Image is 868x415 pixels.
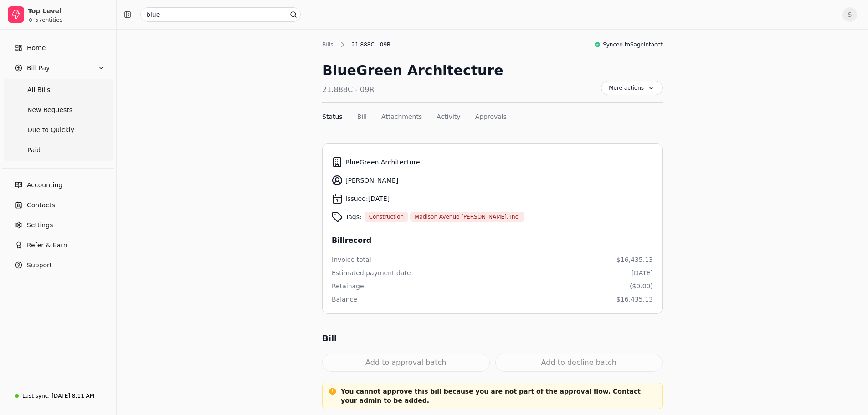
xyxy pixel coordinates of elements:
[345,212,362,222] span: Tags:
[51,392,94,400] div: [DATE] 8:11 AM
[4,196,113,214] a: Contacts
[27,220,53,230] span: Settings
[616,255,653,265] div: $16,435.13
[322,112,343,122] button: Status
[341,387,644,405] p: You cannot approve this bill because you are not part of the approval flow. Contact your admin to...
[28,6,108,15] div: Top Level
[5,81,111,99] a: All Bills
[4,388,113,404] a: Last sync:[DATE] 8:11 AM
[345,158,420,167] span: BlueGreen Architecture
[332,282,364,291] div: Retainage
[27,200,55,210] span: Contacts
[35,17,62,23] div: 57 entities
[322,40,395,49] nav: Breadcrumb
[27,125,74,135] span: Due to Quickly
[837,384,859,406] iframe: Intercom live chat
[4,39,113,57] a: Home
[4,236,113,254] button: Refer & Earn
[332,295,357,304] div: Balance
[415,213,520,221] span: Madison Avenue [PERSON_NAME]. Inc.
[475,112,507,122] button: Approvals
[27,261,52,270] span: Support
[4,59,113,77] button: Bill Pay
[27,63,50,73] span: Bill Pay
[322,41,338,49] div: Bills
[332,255,371,265] div: Invoice total
[601,81,663,95] button: More actions
[632,268,653,278] div: [DATE]
[603,41,663,49] span: Synced to SageIntacct
[27,85,50,95] span: All Bills
[140,7,301,22] input: Search
[5,121,111,139] a: Due to Quickly
[345,194,390,204] span: Issued: [DATE]
[22,392,50,400] div: Last sync:
[27,145,41,155] span: Paid
[5,101,111,119] a: New Requests
[332,235,380,246] span: Bill record
[322,60,503,81] div: BlueGreen Architecture
[4,256,113,274] button: Support
[332,268,411,278] div: Estimated payment date
[369,213,404,221] span: Construction
[345,176,398,185] span: [PERSON_NAME]
[27,105,72,115] span: New Requests
[322,84,503,95] div: 21.888C - 09R
[437,112,460,122] button: Activity
[347,41,395,49] div: 21.888C - 09R
[322,332,346,344] div: Bill
[27,43,46,53] span: Home
[4,176,113,194] a: Accounting
[27,241,67,250] span: Refer & Earn
[27,180,62,190] span: Accounting
[630,282,653,291] div: ($0.00)
[5,141,111,159] a: Paid
[616,295,653,304] div: $16,435.13
[4,216,113,234] a: Settings
[842,7,857,22] button: S
[381,112,422,122] button: Attachments
[357,112,367,122] button: Bill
